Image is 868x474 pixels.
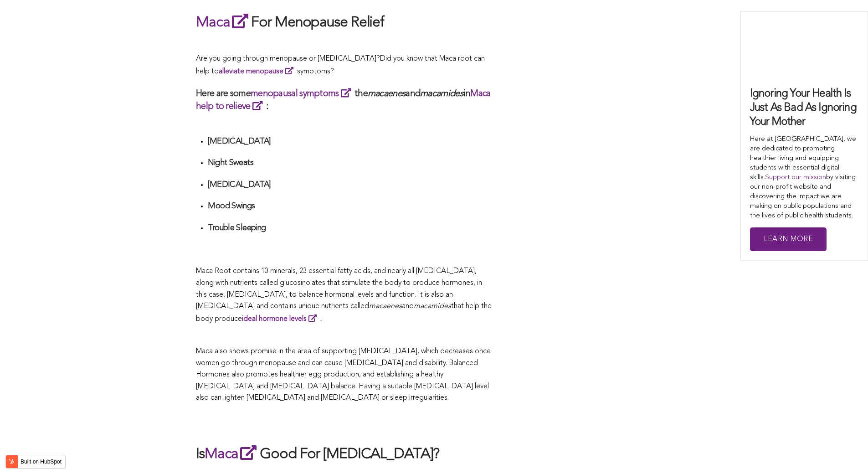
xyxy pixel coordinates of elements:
[251,89,354,98] a: menopausal symptoms
[208,180,492,190] h4: [MEDICAL_DATA]
[402,303,414,310] span: and
[196,15,251,30] a: Maca
[196,87,492,113] h3: Here are some the and in :
[196,89,491,111] a: Maca help to relieve
[208,201,492,211] h4: Mood Swings
[17,456,65,468] label: Built on HubSpot
[196,348,491,402] span: Maca also shows promise in the area of supporting [MEDICAL_DATA], which decreases once women go t...
[414,303,451,310] span: macamides
[5,455,66,469] button: Built on HubSpot
[196,55,380,62] span: Are you going through menopause or [MEDICAL_DATA]?
[368,89,406,98] em: macaenes
[822,430,868,474] iframe: Chat Widget
[242,315,320,323] a: ideal hormone levels
[196,268,482,310] span: Maca Root contains 10 minerals, 23 essential fatty acids, and nearly all [MEDICAL_DATA], along wi...
[369,303,402,310] span: macaenes
[208,158,492,168] h4: Night Sweats
[196,303,492,323] span: that help the body produce
[196,12,492,33] h2: For Menopause Relief
[6,456,17,467] img: HubSpot sprocket logo
[205,447,260,462] a: Maca
[420,89,463,98] em: macamides
[196,443,492,464] h2: Is Good For [MEDICAL_DATA]?
[750,227,827,252] a: Learn More
[242,315,322,323] strong: .
[208,136,492,147] h4: [MEDICAL_DATA]
[219,68,297,75] a: alleviate menopause
[208,223,492,233] h4: Trouble Sleeping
